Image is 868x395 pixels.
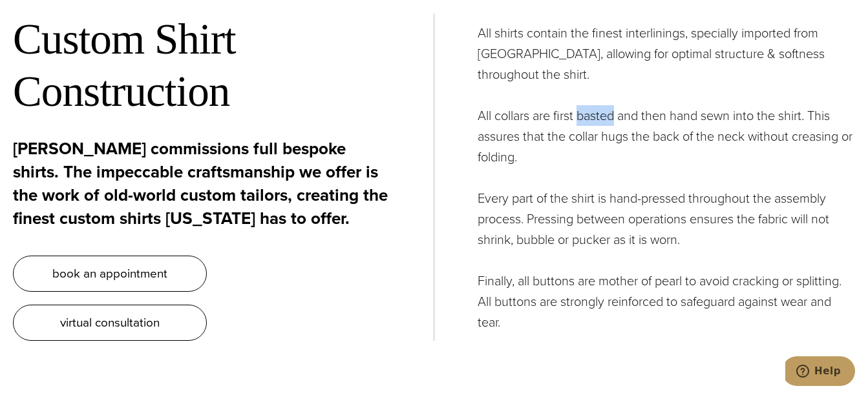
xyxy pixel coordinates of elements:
[478,105,855,167] p: All collars are first basted and then hand sewn into the shirt. This assures that the collar hugs...
[478,23,855,85] p: All shirts contain the finest interlinings, specially imported from [GEOGRAPHIC_DATA], allowing f...
[13,137,390,230] p: [PERSON_NAME] commissions full bespoke shirts. The impeccable craftsmanship we offer is the work ...
[785,356,855,389] iframe: Opens a widget where you can chat to one of our agents
[478,270,855,332] p: Finally, all buttons are mother of pearl to avoid cracking or splitting. All buttons are strongly...
[13,14,390,117] h2: Custom Shirt Construction
[478,188,855,250] p: Every part of the shirt is hand-pressed throughout the assembly process. Pressing between operati...
[13,305,207,341] a: virtual consultation
[52,264,167,283] span: book an appointment
[13,256,207,292] a: book an appointment
[60,313,160,332] span: virtual consultation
